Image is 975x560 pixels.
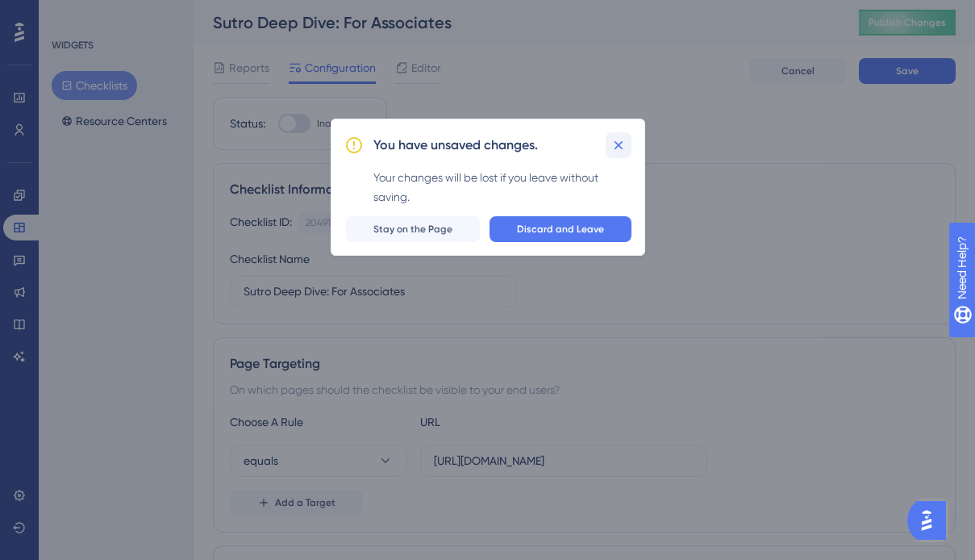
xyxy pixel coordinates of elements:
[38,4,101,23] span: Need Help?
[373,168,631,207] div: Your changes will be lost if you leave without saving.
[373,136,538,155] h2: You have unsaved changes.
[907,496,956,545] iframe: UserGuiding AI Assistant Launcher
[373,223,452,236] span: Stay on the Page
[517,223,604,236] span: Discard and Leave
